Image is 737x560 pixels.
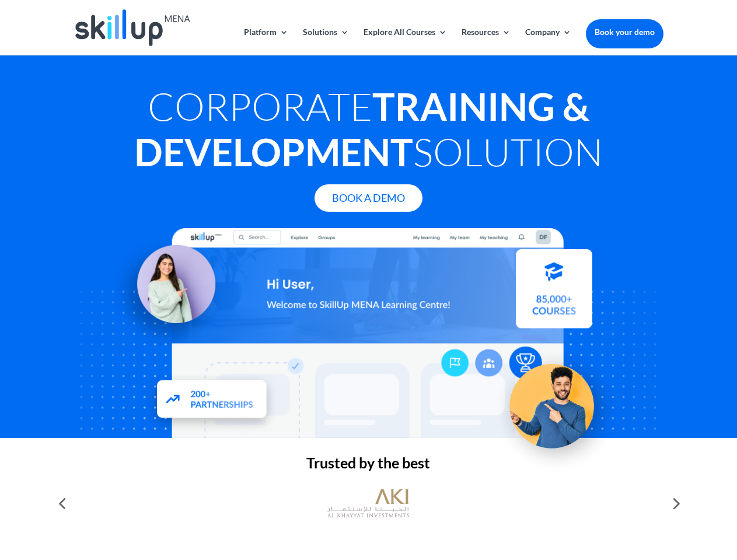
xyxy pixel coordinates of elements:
[134,83,589,174] strong: Training & Development
[516,254,592,333] img: Courses library - SkillUp MENA
[586,19,663,45] a: Book your demo
[74,456,663,476] h2: Trusted by the best
[244,28,288,55] a: Platform
[74,83,663,180] h1: Corporate Solution
[109,232,227,350] img: Learning Management Solution - SkillUp
[75,9,190,46] img: Skillup Mena
[145,369,280,432] img: Partners - SkillUp Mena
[364,28,447,55] a: Explore All Courses
[493,339,622,469] img: Upskill your workforce - SkillUp
[315,184,422,212] a: Book A Demo
[303,28,349,55] a: Solutions
[525,28,571,55] a: Company
[327,483,409,524] img: al khayyat investments logo
[543,434,737,560] iframe: Chat Widget
[462,28,511,55] a: Resources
